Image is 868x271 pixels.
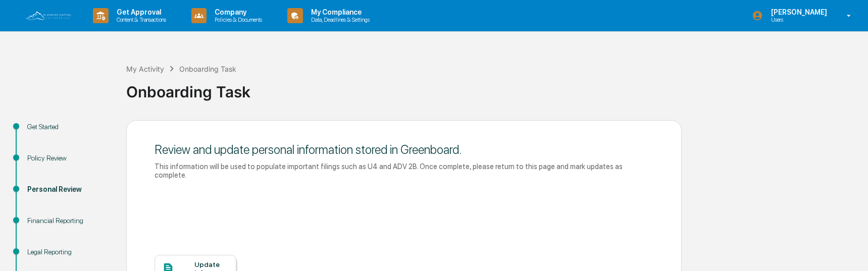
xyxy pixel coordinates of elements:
p: My Compliance [303,8,375,16]
div: Legal Reporting [27,247,110,257]
div: This information will be used to populate important filings such as U4 and ADV 2B. Once complete,... [155,162,653,179]
p: Get Approval [109,8,171,16]
div: Get Started [27,122,110,132]
p: [PERSON_NAME] [763,8,832,16]
p: Company [207,8,267,16]
div: Policy Review [27,153,110,164]
p: Data, Deadlines & Settings [303,16,375,23]
div: Review and update personal information stored in Greenboard. [155,142,653,157]
div: Financial Reporting [27,215,110,226]
p: Policies & Documents [207,16,267,23]
img: logo [24,10,73,21]
div: Personal Review [27,184,110,195]
p: Content & Transactions [109,16,171,23]
div: My Activity [126,65,164,73]
div: Onboarding Task [179,65,236,73]
div: Onboarding Task [126,75,863,101]
p: Users [763,16,832,23]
